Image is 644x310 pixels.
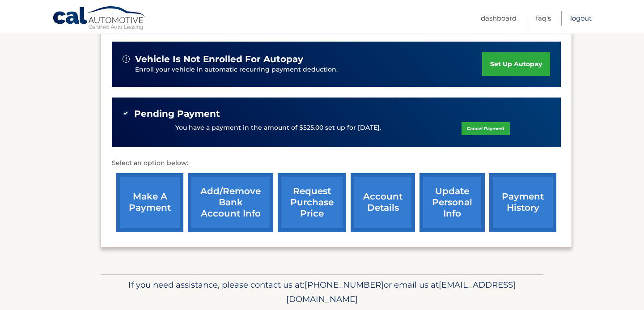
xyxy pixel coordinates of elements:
[489,173,556,232] a: payment history
[123,55,130,63] img: alert-white.svg
[462,122,510,135] a: Cancel Payment
[481,11,517,25] a: Dashboard
[112,158,561,169] p: Select an option below:
[482,52,550,76] a: set up autopay
[123,110,129,116] img: check-green.svg
[116,173,183,232] a: make a payment
[175,123,381,133] p: You have a payment in the amount of $525.00 set up for [DATE].
[570,11,592,25] a: Logout
[135,65,482,75] p: Enroll your vehicle in automatic recurring payment deduction.
[278,173,346,232] a: request purchase price
[536,11,551,25] a: FAQ's
[52,6,146,32] a: Cal Automotive
[106,278,538,306] p: If you need assistance, please contact us at: or email us at
[135,54,303,65] span: vehicle is not enrolled for autopay
[134,108,220,119] span: Pending Payment
[351,173,415,232] a: account details
[305,280,384,290] span: [PHONE_NUMBER]
[419,173,485,232] a: update personal info
[188,173,273,232] a: Add/Remove bank account info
